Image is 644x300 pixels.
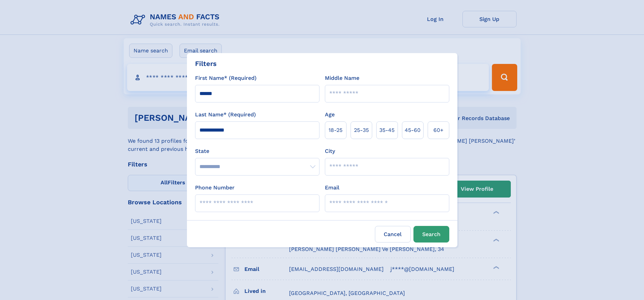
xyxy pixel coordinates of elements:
span: 35‑45 [379,126,395,134]
label: Middle Name [325,74,359,82]
label: Age [325,111,335,119]
label: First Name* (Required) [195,74,257,82]
div: Filters [195,59,217,69]
label: Phone Number [195,184,235,192]
label: City [325,147,335,155]
span: 18‑25 [329,126,342,134]
label: Email [325,184,339,192]
label: Last Name* (Required) [195,111,256,119]
span: 25‑35 [354,126,369,134]
span: 45‑60 [405,126,421,134]
label: State [195,147,319,155]
span: 60+ [433,126,444,134]
label: Cancel [375,226,411,243]
button: Search [413,226,449,243]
